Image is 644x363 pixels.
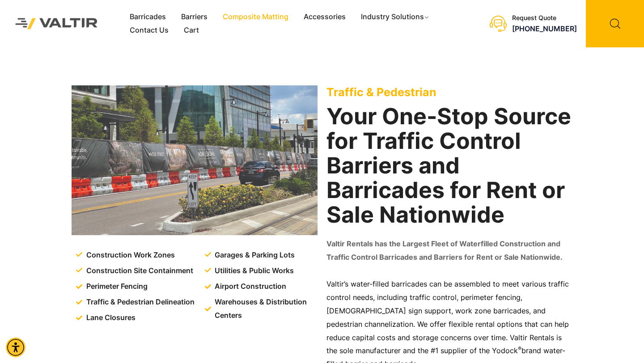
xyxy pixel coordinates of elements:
[84,280,148,293] span: Perimeter Fencing
[326,104,572,227] h2: Your One-Stop Source for Traffic Control Barriers and Barricades for Rent or Sale Nationwide
[212,280,286,293] span: Airport Construction
[84,311,136,325] span: Lane Closures
[7,9,106,38] img: Valtir Rentals
[6,338,25,357] div: Accessibility Menu
[72,85,318,235] img: Traffic & Pedestrian
[212,295,319,322] span: Warehouses & Distribution Centers
[326,237,572,264] p: Valtir Rentals has the Largest Fleet of Waterfilled Construction and Traffic Control Barricades a...
[84,295,195,309] span: Traffic & Pedestrian Delineation
[122,10,174,24] a: Barricades
[215,10,296,24] a: Composite Matting
[518,345,521,352] sup: ®
[122,24,176,37] a: Contact Us
[176,24,207,37] a: Cart
[212,264,294,278] span: Utilities & Public Works
[326,85,572,99] p: Traffic & Pedestrian
[174,10,215,24] a: Barriers
[296,10,353,24] a: Accessories
[84,249,175,262] span: Construction Work Zones
[212,249,295,262] span: Garages & Parking Lots
[84,264,193,278] span: Construction Site Containment
[512,24,577,33] a: call (888) 496-3625
[353,10,438,24] a: Industry Solutions
[512,14,577,22] div: Request Quote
